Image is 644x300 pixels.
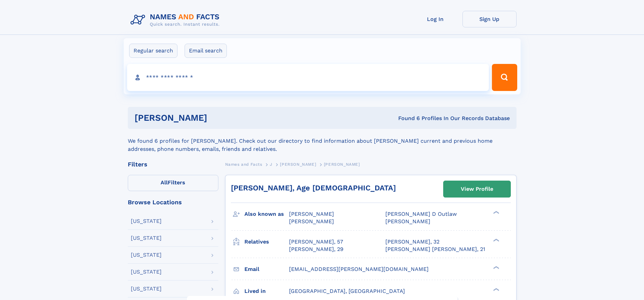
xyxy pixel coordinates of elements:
[385,238,439,246] a: [PERSON_NAME], 32
[161,179,168,186] span: All
[128,161,218,167] div: Filters
[128,11,225,29] img: Logo Names and Facts
[128,175,218,191] label: Filters
[492,287,500,292] div: ❯
[127,64,489,91] input: search input
[280,160,316,168] a: [PERSON_NAME]
[131,218,162,224] div: [US_STATE]
[461,181,493,197] div: View Profile
[289,266,429,272] span: [EMAIL_ADDRESS][PERSON_NAME][DOMAIN_NAME]
[231,184,396,192] a: [PERSON_NAME], Age [DEMOGRAPHIC_DATA]
[131,286,162,292] div: [US_STATE]
[289,238,343,246] a: [PERSON_NAME], 57
[289,288,405,294] span: [GEOGRAPHIC_DATA], [GEOGRAPHIC_DATA]
[408,11,462,27] a: Log In
[131,252,162,258] div: [US_STATE]
[303,115,510,122] div: Found 6 Profiles In Our Records Database
[244,208,289,220] h3: Also known as
[324,162,360,167] span: [PERSON_NAME]
[385,211,457,217] span: [PERSON_NAME] D Outlaw
[385,218,430,225] span: [PERSON_NAME]
[128,199,218,205] div: Browse Locations
[128,129,517,153] div: We found 6 profiles for [PERSON_NAME]. Check out our directory to find information about [PERSON_...
[244,285,289,297] h3: Lived in
[244,236,289,248] h3: Relatives
[385,246,485,253] a: [PERSON_NAME] [PERSON_NAME], 21
[492,210,500,215] div: ❯
[492,265,500,270] div: ❯
[289,246,343,253] a: [PERSON_NAME], 29
[444,181,510,197] a: View Profile
[289,218,334,225] span: [PERSON_NAME]
[131,269,162,275] div: [US_STATE]
[492,238,500,242] div: ❯
[462,11,517,27] a: Sign Up
[492,64,517,91] button: Search Button
[244,263,289,275] h3: Email
[135,114,303,122] h1: [PERSON_NAME]
[270,160,272,168] a: J
[225,160,262,168] a: Names and Facts
[129,44,177,58] label: Regular search
[289,211,334,217] span: [PERSON_NAME]
[280,162,316,167] span: [PERSON_NAME]
[270,162,272,167] span: J
[185,44,227,58] label: Email search
[131,235,162,241] div: [US_STATE]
